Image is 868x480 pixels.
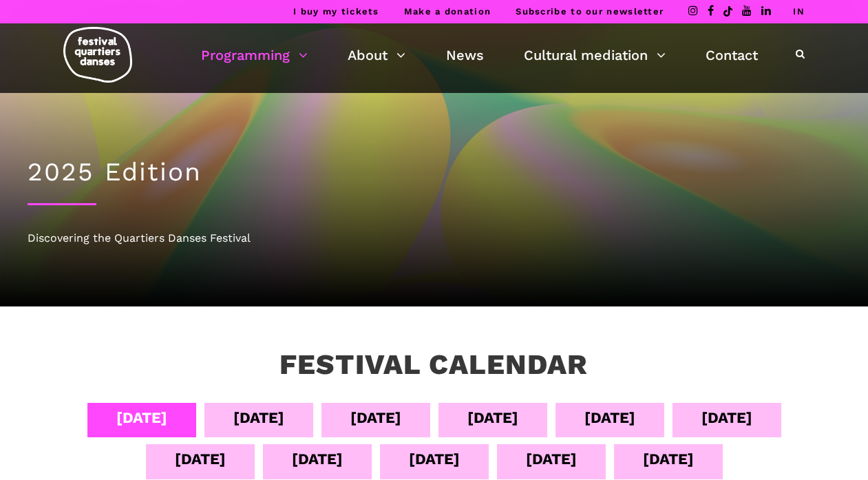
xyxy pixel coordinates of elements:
img: logo-fqd-med [63,27,132,83]
font: [DATE] [233,409,284,426]
font: [DATE] [643,450,694,468]
font: Contact [706,47,758,63]
font: [DATE] [292,450,343,468]
font: [DATE] [526,450,577,468]
a: News [446,43,484,67]
font: Festival Calendar [279,348,588,381]
font: Discovering the Quartiers Danses Festival [28,231,251,244]
font: [DATE] [409,450,460,468]
font: Cultural mediation [524,47,648,63]
font: [DATE] [584,409,635,426]
font: [DATE] [701,409,752,426]
font: News [446,47,484,63]
font: [DATE] [350,409,401,426]
font: 2025 Edition [28,157,202,187]
a: Subscribe to our newsletter [516,6,664,17]
a: Contact [706,43,758,67]
a: I buy my tickets [293,6,379,17]
a: Programming [201,43,308,67]
a: Cultural mediation [524,43,666,67]
font: [DATE] [175,450,226,468]
font: [DATE] [116,409,167,426]
a: About [348,43,405,67]
font: About [348,47,388,63]
a: IN [793,6,805,17]
font: [DATE] [467,409,518,426]
font: Programming [201,47,290,63]
a: Make a donation [404,6,491,17]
